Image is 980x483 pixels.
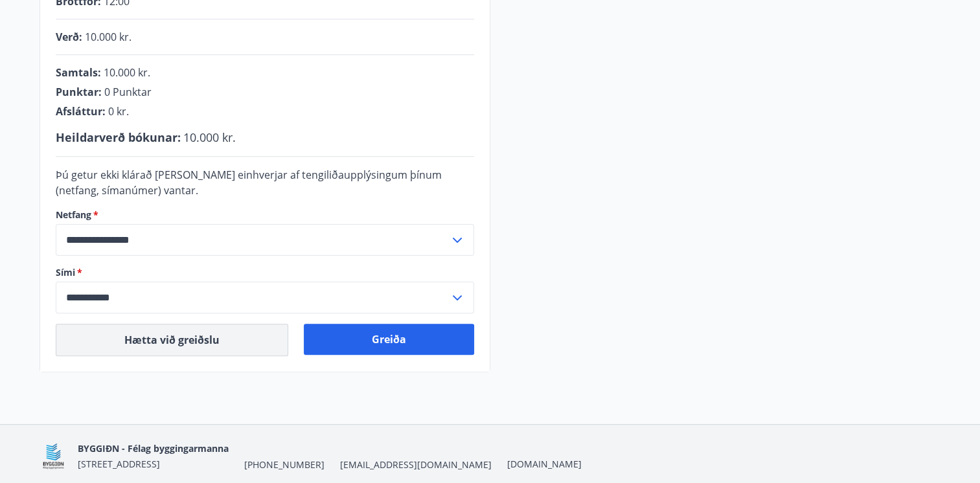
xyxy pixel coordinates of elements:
[56,208,474,221] label: Netfang
[56,324,288,356] button: Hætta við greiðslu
[108,104,129,118] span: 0 kr.
[507,458,582,470] a: [DOMAIN_NAME]
[304,324,474,355] button: Greiða
[183,129,236,145] span: 10.000 kr.
[104,65,150,80] span: 10.000 kr.
[56,129,181,145] span: Heildarverð bókunar :
[40,442,67,470] img: BKlGVmlTW1Qrz68WFGMFQUcXHWdQd7yePWMkvn3i.png
[56,30,82,44] span: Verð :
[56,65,101,80] span: Samtals :
[85,30,131,44] span: 10.000 kr.
[104,85,152,99] span: 0 Punktar
[56,85,102,99] span: Punktar :
[56,168,442,197] span: Þú getur ekki klárað [PERSON_NAME] einhverjar af tengiliðaupplýsingum þínum (netfang, símanúmer) ...
[244,458,325,471] span: [PHONE_NUMBER]
[56,266,474,279] label: Sími
[78,458,160,470] span: [STREET_ADDRESS]
[56,104,106,118] span: Afsláttur :
[78,442,229,455] span: BYGGIÐN - Félag byggingarmanna
[340,458,492,471] span: [EMAIL_ADDRESS][DOMAIN_NAME]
